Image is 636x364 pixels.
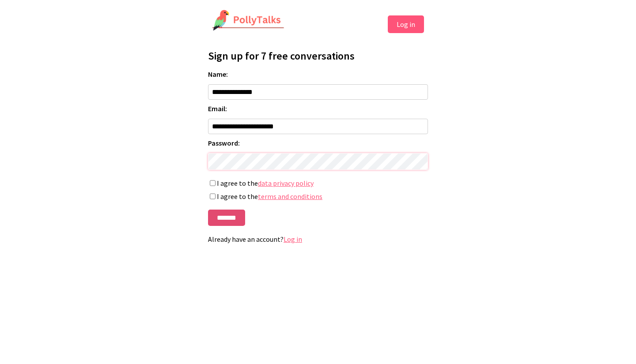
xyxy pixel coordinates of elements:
a: data privacy policy [258,179,314,188]
a: Log in [284,235,302,244]
p: Already have an account? [208,235,428,244]
img: PollyTalks Logo [212,10,284,32]
a: terms and conditions [258,192,322,201]
button: Log in [388,15,424,33]
label: Password: [208,139,428,147]
input: I agree to theterms and conditions [210,193,216,199]
label: I agree to the [208,179,428,188]
h1: Sign up for 7 free conversations [208,49,428,63]
label: Email: [208,104,428,113]
label: I agree to the [208,192,428,201]
label: Name: [208,70,428,79]
input: I agree to thedata privacy policy [210,180,216,186]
